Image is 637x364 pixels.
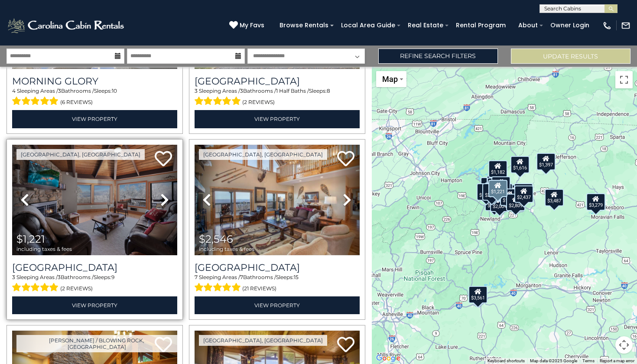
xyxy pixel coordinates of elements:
span: 9 [111,274,114,280]
a: Refine Search Filters [378,49,498,64]
a: [GEOGRAPHIC_DATA] [195,262,360,273]
a: [GEOGRAPHIC_DATA] [12,262,177,273]
div: $1,558 [477,183,496,201]
div: $1,822 [500,188,519,206]
span: 3 [58,274,61,280]
button: Update Results [511,49,630,64]
a: Owner Login [546,19,594,32]
h3: Beech Mountain Place [12,262,177,273]
h3: Creekside Hideaway [195,75,360,87]
span: including taxes & fees [16,246,72,252]
div: Sleeping Areas / Bathrooms / Sleeps: [195,273,360,294]
span: (2 reviews) [60,283,93,294]
a: Terms (opens in new tab) [582,358,595,363]
span: 3 [12,274,15,280]
a: [GEOGRAPHIC_DATA], [GEOGRAPHIC_DATA] [16,149,145,160]
span: (2 reviews) [242,97,275,108]
a: Browse Rentals [275,19,333,32]
div: $1,397 [536,153,555,170]
h3: Southern Star Lodge [195,262,360,273]
a: Morning Glory [12,75,177,87]
span: including taxes & fees [199,246,254,252]
button: Map camera controls [615,336,633,354]
span: 3 [58,88,61,94]
a: [PERSON_NAME] / Blowing Rock, [GEOGRAPHIC_DATA] [16,335,177,352]
div: $1,771 [485,194,504,211]
div: Sleeping Areas / Bathrooms / Sleeps: [12,87,177,108]
span: Map data ©2025 Google [530,358,577,363]
span: $2,546 [199,233,233,245]
a: Real Estate [403,19,448,32]
div: $2,437 [514,185,533,203]
button: Keyboard shortcuts [487,358,525,364]
a: Add to favorites [155,150,172,169]
div: $3,279 [586,193,605,211]
div: $3,487 [545,189,564,206]
span: $1,221 [16,233,45,245]
div: $1,221 [488,180,507,197]
span: 3 [240,88,243,94]
span: 4 [12,88,16,94]
a: Add to favorites [337,150,354,169]
div: $1,913 [491,176,510,194]
span: 7 [240,274,243,280]
div: Sleeping Areas / Bathrooms / Sleeps: [12,273,177,294]
span: 10 [112,88,117,94]
div: $2,809 [506,194,525,211]
span: (21 reviews) [242,283,276,294]
span: (6 reviews) [60,97,93,108]
div: Sleeping Areas / Bathrooms / Sleeps: [195,87,360,108]
a: Report a map error [600,358,634,363]
a: Open this area in Google Maps (opens a new window) [374,353,403,364]
div: $1,444 [514,183,533,201]
a: View Property [12,110,177,128]
span: 1 Half Baths / [276,88,309,94]
div: $1,182 [488,160,507,178]
span: My Favs [240,21,264,30]
img: phone-regular-white.png [602,21,612,30]
a: Local Area Guide [337,19,400,32]
a: View Property [195,296,360,314]
a: View Property [195,110,360,128]
a: View Property [12,296,177,314]
img: thumbnail_167882439.jpeg [12,145,177,255]
span: 3 [195,88,198,94]
a: Add to favorites [337,336,354,354]
a: [GEOGRAPHIC_DATA] [195,75,360,87]
span: Map [382,75,398,84]
button: Change map style [376,71,406,87]
span: 7 [195,274,198,280]
div: $2,004 [490,195,509,212]
a: Rental Program [452,19,510,32]
div: $2,102 [482,183,501,201]
img: Google [374,353,403,364]
a: [GEOGRAPHIC_DATA], [GEOGRAPHIC_DATA] [199,335,327,346]
img: mail-regular-white.png [621,21,630,30]
img: thumbnail_163268257.jpeg [195,145,360,255]
span: 8 [327,88,330,94]
div: $1,616 [510,156,529,173]
button: Toggle fullscreen view [615,71,633,88]
div: $3,561 [468,286,487,303]
img: White-1-2.png [6,17,127,34]
a: About [514,19,542,32]
span: 15 [294,274,299,280]
a: My Favs [229,21,266,30]
a: [GEOGRAPHIC_DATA], [GEOGRAPHIC_DATA] [199,149,327,160]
